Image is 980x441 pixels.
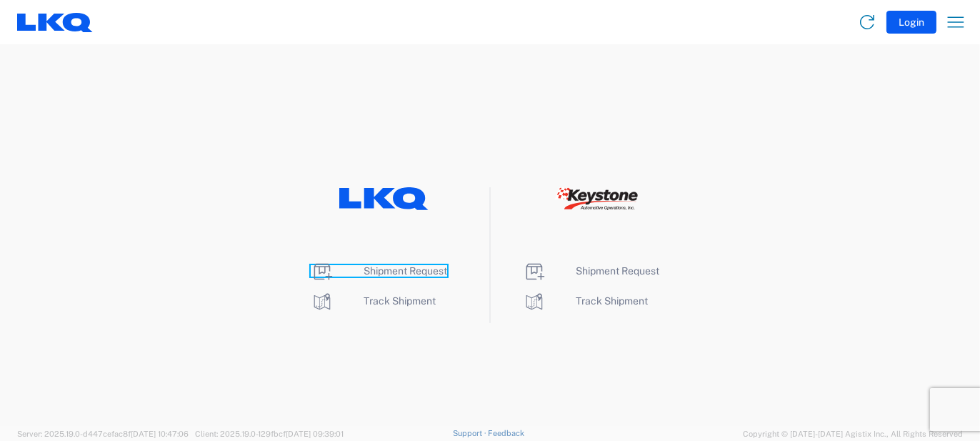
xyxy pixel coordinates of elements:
[523,295,648,307] a: Track Shipment
[886,11,936,34] button: Login
[364,265,447,277] span: Shipment Request
[576,265,659,277] span: Shipment Request
[131,430,189,438] span: [DATE] 10:47:06
[523,265,659,277] a: Shipment Request
[17,430,189,438] span: Server: 2025.19.0-d447cefac8f
[195,430,344,438] span: Client: 2025.19.0-129fbcf
[286,430,344,438] span: [DATE] 09:39:01
[364,295,436,307] span: Track Shipment
[311,265,447,277] a: Shipment Request
[453,429,489,437] a: Support
[576,295,648,307] span: Track Shipment
[311,295,436,307] a: Track Shipment
[488,429,524,437] a: Feedback
[743,427,963,440] span: Copyright © [DATE]-[DATE] Agistix Inc., All Rights Reserved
